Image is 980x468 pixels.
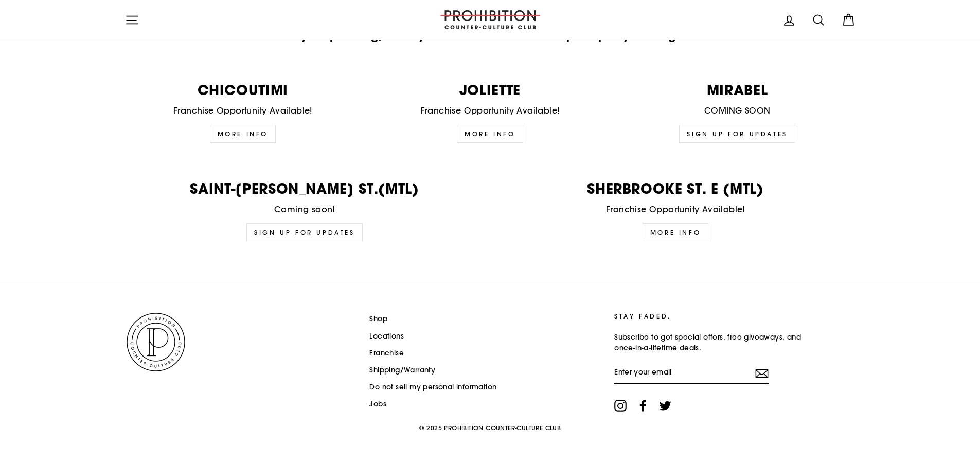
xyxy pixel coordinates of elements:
[614,332,817,354] p: Subscribe to get special offers, free giveaways, and once-in-a-lifetime deals.
[614,362,769,384] input: Enter your email
[643,223,708,241] a: More Info
[496,181,856,195] p: Sherbrooke st. E (mtl)
[369,397,386,412] a: Jobs
[619,83,856,97] p: MIRABEL
[372,104,608,118] p: Franchise Opportunity Available!
[369,329,404,344] a: Locations
[369,346,404,361] a: Franchise
[125,83,361,97] p: Chicoutimi
[369,363,435,378] a: Shipping/Warranty
[619,104,856,118] p: COMING SOON
[125,203,485,216] p: Coming soon!
[246,223,362,241] a: Sign up for updates
[439,10,542,29] img: PROHIBITION COUNTER-CULTURE CLUB
[679,125,795,143] a: SIGN UP FOR UPDATES
[457,125,523,143] a: More Info
[125,311,187,373] img: PROHIBITION COUNTER-CULTURE CLUB
[125,181,485,195] p: Saint-[PERSON_NAME] St.(MTL)
[369,380,496,395] a: Do not sell my personal information
[614,311,817,321] p: STAY FADED.
[238,28,742,43] strong: We're always expanding, so stay tuned here to see if we open up in your neighbourhood.
[369,311,387,327] a: Shop
[210,125,276,143] a: MORE INFO
[125,420,856,437] p: © 2025 PROHIBITION COUNTER-CULTURE CLUB
[125,104,361,118] p: Franchise Opportunity Available!
[372,83,608,97] p: JOLIETTE
[496,203,856,216] p: Franchise Opportunity Available!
